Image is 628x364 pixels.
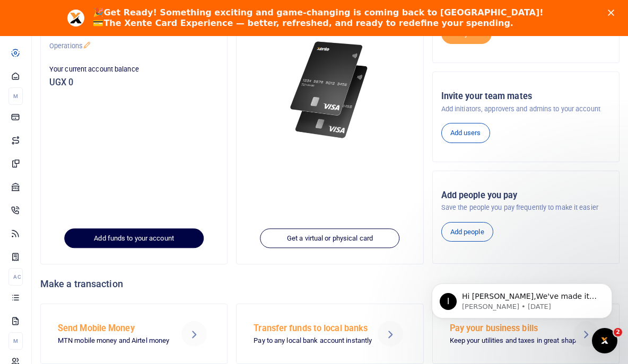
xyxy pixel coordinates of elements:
p: Pay to any local bank account instantly [254,335,365,347]
a: Add funds to your account [64,228,204,248]
h5: UGX 0 [49,77,219,88]
li: Ac [8,268,23,286]
button: Close [391,352,403,363]
li: M [8,87,23,105]
p: Keep your utilities and taxes in great shape [450,335,562,347]
img: xente-_physical_cards.png [287,35,372,144]
h5: Send Mobile Money [58,323,170,334]
iframe: Intercom live chat [592,328,617,353]
h4: Make a transaction [40,278,620,290]
li: M [8,332,23,350]
h5: Transfer funds to local banks [254,323,365,334]
div: 🎉 💳 [93,7,543,29]
a: Add users [441,123,490,143]
a: Send Mobile Money MTN mobile money and Airtel money [40,304,228,364]
b: Get Ready! Something exciting and game-changing is coming back to [GEOGRAPHIC_DATA]! [103,7,543,17]
iframe: Intercom notifications message [416,261,628,335]
a: Get a virtual or physical card [260,228,399,248]
span: 2 [614,328,622,336]
img: Profile image for Aceng [67,10,84,26]
h5: Add people you pay [441,190,610,201]
b: The Xente Card Experience — better, refreshed, and ready to redefine your spending. [103,18,513,28]
a: Transfer funds to local banks Pay to any local bank account instantly [236,304,423,364]
a: Add people [441,222,493,242]
p: Operations [49,41,219,51]
p: Your current account balance [49,64,219,75]
p: MTN mobile money and Airtel money [58,335,170,347]
p: Save the people you pay frequently to make it easier [441,202,610,213]
div: Close [608,10,618,16]
h5: Invite your team mates [441,91,610,102]
p: Add initiators, approvers and admins to your account [441,104,610,114]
